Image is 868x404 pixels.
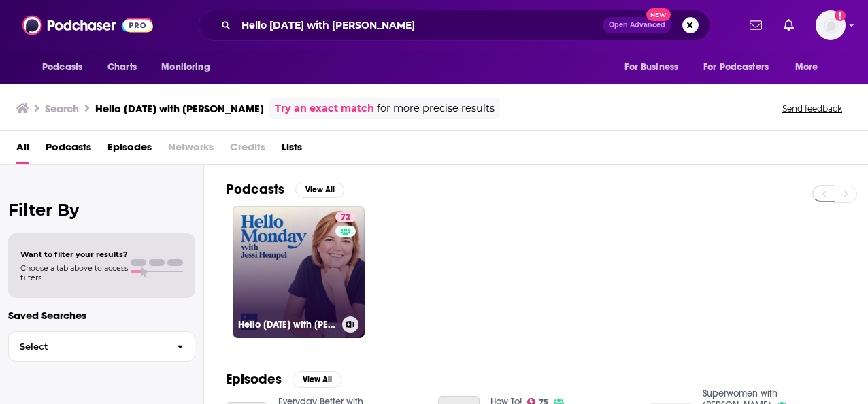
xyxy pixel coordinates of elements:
[22,12,153,38] img: Podchaser - Follow, Share and Rate Podcasts
[778,14,799,37] a: Show notifications dropdown
[226,371,282,388] h2: Episodes
[8,331,195,362] button: Select
[226,181,284,198] h2: Podcasts
[152,54,227,80] button: open menu
[233,206,365,338] a: 72Hello [DATE] with [PERSON_NAME]
[795,58,818,77] span: More
[230,136,265,164] span: Credits
[646,8,671,21] span: New
[161,58,210,77] span: Monitoring
[199,10,710,41] div: Search podcasts, credits, & more...
[816,10,846,40] img: User Profile
[624,58,678,77] span: For Business
[377,101,495,116] span: for more precise results
[107,136,152,164] a: Episodes
[168,136,214,164] span: Networks
[226,371,341,388] a: EpisodesView All
[226,181,344,198] a: PodcastsView All
[816,10,846,40] span: Logged in as amooers
[341,211,350,224] span: 72
[99,54,145,80] a: Charts
[778,103,846,114] button: Send feedback
[293,371,341,388] button: View All
[744,14,767,37] a: Show notifications dropdown
[20,250,128,259] span: Want to filter your results?
[835,10,846,21] svg: Add a profile image
[95,102,264,115] h3: Hello [DATE] with [PERSON_NAME]
[295,182,344,198] button: View All
[236,14,603,36] input: Search podcasts, credits, & more...
[282,136,302,164] a: Lists
[16,136,29,164] a: All
[609,22,665,29] span: Open Advanced
[786,54,835,80] button: open menu
[8,309,195,322] p: Saved Searches
[238,319,337,331] h3: Hello [DATE] with [PERSON_NAME]
[603,17,671,33] button: Open AdvancedNew
[46,136,91,164] a: Podcasts
[335,212,356,222] a: 72
[8,200,195,220] h2: Filter By
[42,58,82,77] span: Podcasts
[703,58,769,77] span: For Podcasters
[615,54,695,80] button: open menu
[816,10,846,40] button: Show profile menu
[9,342,166,351] span: Select
[107,58,137,77] span: Charts
[695,54,788,80] button: open menu
[45,102,79,115] h3: Search
[275,101,374,116] a: Try an exact match
[20,263,128,282] span: Choose a tab above to access filters.
[33,54,100,80] button: open menu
